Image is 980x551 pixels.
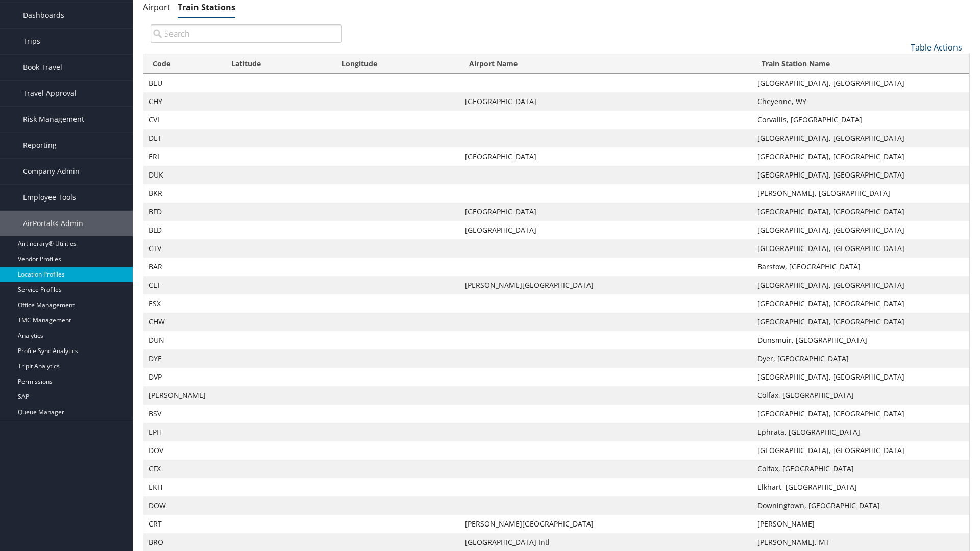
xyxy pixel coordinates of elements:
[460,92,752,111] td: [GEOGRAPHIC_DATA]
[151,24,342,43] input: Search
[143,294,222,313] td: ESX
[752,276,969,294] td: [GEOGRAPHIC_DATA], [GEOGRAPHIC_DATA]
[752,184,969,203] td: [PERSON_NAME], [GEOGRAPHIC_DATA]
[460,276,752,294] td: [PERSON_NAME][GEOGRAPHIC_DATA]
[143,313,222,331] td: CHW
[143,460,222,478] td: CFX
[143,515,222,533] td: CRT
[143,184,222,203] td: BKR
[143,111,222,129] td: CVI
[143,496,222,515] td: DOW
[460,203,752,221] td: [GEOGRAPHIC_DATA]
[752,496,969,515] td: Downingtown, [GEOGRAPHIC_DATA]
[752,515,969,533] td: [PERSON_NAME]
[460,147,752,166] td: [GEOGRAPHIC_DATA]
[752,478,969,496] td: Elkhart, [GEOGRAPHIC_DATA]
[23,185,76,210] span: Employee Tools
[23,107,84,132] span: Risk Management
[143,386,222,405] td: [PERSON_NAME]
[911,42,962,53] a: Table Actions
[143,203,222,221] td: BFD
[143,239,222,258] td: CTV
[752,405,969,423] td: [GEOGRAPHIC_DATA], [GEOGRAPHIC_DATA]
[143,276,222,294] td: CLT
[143,2,170,13] a: Airport
[23,29,40,54] span: Trips
[752,349,969,368] td: Dyer, [GEOGRAPHIC_DATA]
[752,203,969,221] td: [GEOGRAPHIC_DATA], [GEOGRAPHIC_DATA]
[143,221,222,239] td: BLD
[143,405,222,423] td: BSV
[752,441,969,460] td: [GEOGRAPHIC_DATA], [GEOGRAPHIC_DATA]
[23,159,80,184] span: Company Admin
[23,211,83,236] span: AirPortal® Admin
[752,368,969,386] td: [GEOGRAPHIC_DATA], [GEOGRAPHIC_DATA]
[752,74,969,92] td: [GEOGRAPHIC_DATA], [GEOGRAPHIC_DATA]
[752,166,969,184] td: [GEOGRAPHIC_DATA], [GEOGRAPHIC_DATA]
[143,423,222,441] td: EPH
[23,133,57,158] span: Reporting
[752,92,969,111] td: Cheyenne, WY
[23,55,62,80] span: Book Travel
[332,54,460,74] th: Longitude: activate to sort column ascending
[143,92,222,111] td: CHY
[143,166,222,184] td: DUK
[143,129,222,147] td: DET
[143,54,222,74] th: Code: activate to sort column ascending
[752,331,969,349] td: Dunsmuir, [GEOGRAPHIC_DATA]
[752,386,969,405] td: Colfax, [GEOGRAPHIC_DATA]
[222,54,333,74] th: Latitude: activate to sort column descending
[143,147,222,166] td: ERI
[752,147,969,166] td: [GEOGRAPHIC_DATA], [GEOGRAPHIC_DATA]
[752,313,969,331] td: [GEOGRAPHIC_DATA], [GEOGRAPHIC_DATA]
[752,258,969,276] td: Barstow, [GEOGRAPHIC_DATA]
[752,460,969,478] td: Colfax, [GEOGRAPHIC_DATA]
[752,423,969,441] td: Ephrata, [GEOGRAPHIC_DATA]
[460,54,752,74] th: Airport Name: activate to sort column ascending
[143,441,222,460] td: DOV
[143,331,222,349] td: DUN
[143,368,222,386] td: DVP
[143,258,222,276] td: BAR
[752,221,969,239] td: [GEOGRAPHIC_DATA], [GEOGRAPHIC_DATA]
[460,515,752,533] td: [PERSON_NAME][GEOGRAPHIC_DATA]
[752,129,969,147] td: [GEOGRAPHIC_DATA], [GEOGRAPHIC_DATA]
[178,2,235,13] a: Train Stations
[752,239,969,258] td: [GEOGRAPHIC_DATA], [GEOGRAPHIC_DATA]
[23,81,77,106] span: Travel Approval
[752,54,969,74] th: Train Station Name: activate to sort column ascending
[143,478,222,496] td: EKH
[23,3,64,28] span: Dashboards
[752,111,969,129] td: Corvallis, [GEOGRAPHIC_DATA]
[752,294,969,313] td: [GEOGRAPHIC_DATA], [GEOGRAPHIC_DATA]
[143,349,222,368] td: DYE
[460,221,752,239] td: [GEOGRAPHIC_DATA]
[143,74,222,92] td: BEU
